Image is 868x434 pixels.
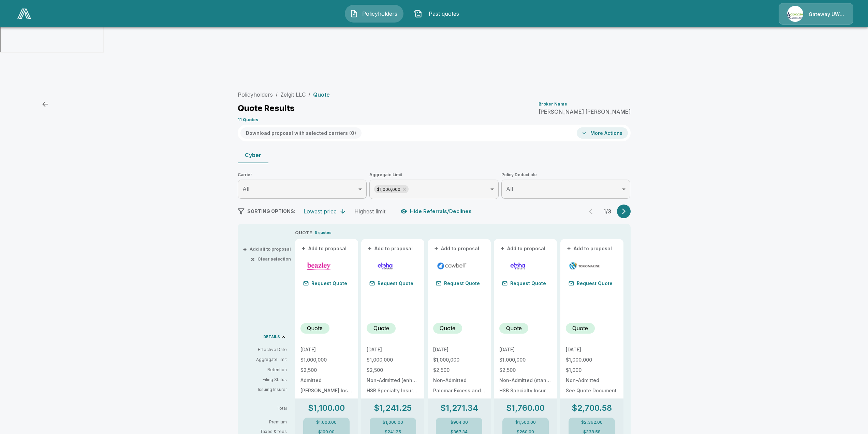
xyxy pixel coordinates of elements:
p: $1,271.34 [440,404,478,412]
button: Request Quote [367,279,416,288]
p: Retention [243,367,287,373]
p: $1,000.00 [383,420,403,424]
p: [DATE] [499,347,551,352]
p: $1,241.25 [374,404,412,412]
p: Quote [373,324,389,332]
p: Admitted [300,378,353,383]
p: DETAILS [263,335,280,339]
p: $1,000,000 [300,358,353,362]
p: 5 quotes [315,230,332,236]
p: $1,000,000 [367,358,419,362]
span: Policy Deductible [501,171,631,178]
p: $367.34 [451,430,468,434]
button: +Add to proposal [433,245,481,252]
button: Request Quote [433,279,483,288]
span: All [242,185,249,192]
button: More Actions [577,127,628,139]
div: Highest limit [354,208,385,215]
li: / [276,90,278,99]
p: QUOTE [295,229,312,236]
span: + [243,247,247,251]
a: Zelgit LLC [280,91,306,98]
span: SORTING OPTIONS: [247,208,295,214]
p: $1,760.00 [506,404,545,412]
button: Request Quote [300,279,350,288]
p: Quote [572,324,588,332]
img: cowbellp250 [436,261,468,271]
p: Filing Status [243,377,287,383]
span: Carrier [238,171,367,178]
div: $1,000,000 [374,185,409,193]
p: See Quote Document [566,388,618,393]
p: Quote Results [238,104,295,112]
img: tmhcccyber [569,261,600,271]
p: $1,100.00 [308,404,345,412]
p: Taxes & fees [243,430,292,434]
button: +Add to proposal [367,245,414,252]
p: $2,700.58 [572,404,612,412]
span: + [368,246,372,251]
button: +Add to proposal [566,245,614,252]
p: 1 / 3 [601,209,614,214]
span: Aggregate Limit [369,171,499,178]
img: elphacyberstandard [502,261,534,271]
p: [DATE] [300,347,353,352]
p: Quote [307,324,323,332]
p: $2,500 [499,368,551,373]
p: $2,362.00 [581,420,603,424]
span: + [301,246,306,251]
p: Broker Name [539,102,567,106]
button: ×Clear selection [252,257,291,261]
p: $260.00 [517,430,534,434]
img: beazleycyber [303,261,335,271]
button: Cyber [238,147,268,163]
p: $904.00 [451,420,468,424]
p: Non-Admitted [433,378,485,383]
p: $1,000,000 [566,358,618,362]
p: Non-Admitted [566,378,618,383]
p: Quote [506,324,522,332]
button: Download proposal with selected carriers (0) [240,127,362,139]
p: $1,500.00 [515,420,536,424]
p: $241.25 [385,430,401,434]
p: 11 Quotes [238,118,258,122]
p: Quote [313,92,330,97]
span: + [434,246,438,251]
p: Aggregate limit [243,356,287,363]
p: $2,500 [433,368,485,373]
p: $1,000.00 [316,420,337,424]
p: Effective Date [243,347,287,353]
button: +Add all to proposal [244,247,291,251]
p: $1,000 [566,368,618,373]
p: $2,500 [367,368,419,373]
p: Premium [243,420,292,424]
button: Request Quote [566,279,615,288]
p: $1,000,000 [499,358,551,362]
span: All [506,185,513,192]
span: + [500,246,504,251]
span: + [567,246,571,251]
p: [DATE] [433,347,485,352]
p: Non-Admitted (standard) [499,378,551,383]
a: Policyholders [238,91,273,98]
p: Issuing Insurer [243,387,287,393]
button: +Add to proposal [499,245,547,252]
button: Request Quote [499,279,549,288]
p: Non-Admitted (enhanced) [367,378,419,383]
p: $1,000,000 [433,358,485,362]
nav: breadcrumb [238,90,330,99]
p: Palomar Excess and Surplus Insurance Company NAIC# 16754 (A.M. Best A (Excellent), X Rated) [433,388,485,393]
span: $1,000,000 [374,185,403,193]
span: × [251,257,255,261]
p: Beazley Insurance Company, Inc. [300,388,353,393]
p: [DATE] [566,347,618,352]
button: +Add to proposal [300,245,348,252]
p: $100.00 [318,430,335,434]
li: / [308,90,310,99]
p: HSB Specialty Insurance Company: rated "A++" by A.M. Best (20%), AXIS Surplus Insurance Company: ... [499,388,551,393]
p: [DATE] [367,347,419,352]
img: elphacyberenhanced [369,261,401,271]
p: HSB Specialty Insurance Company: rated "A++" by A.M. Best (20%), AXIS Surplus Insurance Company: ... [367,388,419,393]
p: $338.58 [583,430,601,434]
p: $2,500 [300,368,353,373]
